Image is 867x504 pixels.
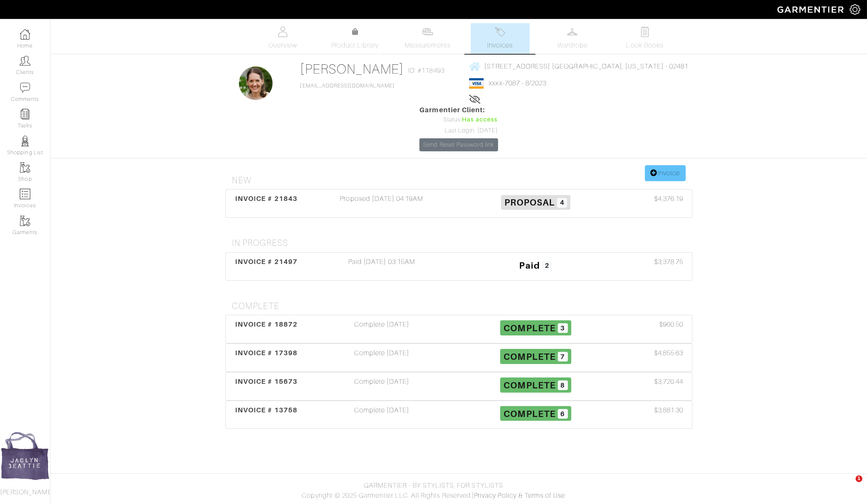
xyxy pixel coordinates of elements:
a: Invoice [645,165,685,181]
span: Measurements [405,40,451,50]
span: INVOICE # 15673 [235,377,297,385]
a: Product Library [326,27,384,50]
div: Complete [DATE] [305,405,459,425]
span: Complete [504,351,555,362]
h4: In Progress [232,238,692,248]
a: INVOICE # 17398 Complete [DATE] Complete 7 $4,855.63 [225,343,692,372]
a: Measurements [398,23,457,54]
img: basicinfo-40fd8af6dae0f16599ec9e87c0ef1c0a1fdea2edbe929e3d69a839185d80c458.svg [278,26,288,37]
img: wardrobe-487a4870c1b7c33e795ec22d11cfc2ed9d08956e64fb3008fe2437562e282088.svg [567,26,578,37]
div: Status: [419,115,498,124]
span: Complete [504,380,555,391]
span: Invoices [487,40,513,50]
span: $4,376.19 [654,194,683,204]
a: [EMAIL_ADDRESS][DOMAIN_NAME] [300,83,395,89]
a: INVOICE # 15673 Complete [DATE] Complete 8 $3,720.44 [225,372,692,401]
div: Last Login: [DATE] [419,126,498,135]
span: 2 [542,261,552,271]
span: $960.50 [659,319,683,330]
span: Paid [520,260,540,271]
span: Overview [268,40,297,50]
a: INVOICE # 21497 Paid [DATE] 03:15AM Paid 2 $3,378.75 [225,252,692,281]
h4: Complete [232,301,692,311]
img: garments-icon-b7da505a4dc4fd61783c78ac3ca0ef83fa9d6f193b1c9dc38574b1d14d53ca28.png [20,162,30,173]
img: visa-934b35602734be37eb7d5d7e5dbcd2044c359bf20a24dc3361ca3fa54326a8a7.png [469,78,484,89]
img: todo-9ac3debb85659649dc8f770b8b6100bb5dab4b48dedcbae339e5042a72dfd3cc.svg [639,26,650,37]
span: $3,881.30 [654,405,683,415]
a: Overview [253,23,312,54]
span: 1 [856,475,862,482]
img: measurements-466bbee1fd09ba9460f595b01e5d73f9e2bff037440d3c8f018324cb6cdf7a4a.svg [422,26,433,37]
div: Proposed [DATE] 04:19AM [305,194,459,213]
img: reminder-icon-8004d30b9f0a5d33ae49ab947aed9ed385cf756f9e5892f1edd6e32f2345188e.png [20,109,30,119]
div: Complete [DATE] [305,319,459,339]
img: comment-icon-a0a6a9ef722e966f86d9cbdc48e553b5cf19dbc54f86b18d962a5391bc8f6eb6.png [20,82,30,93]
a: [PERSON_NAME] [300,61,404,77]
span: 8 [558,380,568,391]
a: INVOICE # 21843 Proposed [DATE] 04:19AM Proposal 4 $4,376.19 [225,189,692,218]
span: INVOICE # 21497 [235,258,297,266]
span: INVOICE # 21843 [235,195,297,203]
span: Complete [504,408,555,419]
a: INVOICE # 18872 Complete [DATE] Complete 3 $960.50 [225,315,692,343]
span: INVOICE # 13758 [235,406,297,414]
div: Complete [DATE] [305,377,459,396]
iframe: Intercom live chat [838,475,859,496]
span: INVOICE # 17398 [235,349,297,357]
a: INVOICE # 13758 Complete [DATE] Complete 6 $3,881.30 [225,401,692,429]
img: clients-icon-6bae9207a08558b7cb47a8932f037763ab4055f8c8b6bfacd5dc20c3e0201464.png [20,55,30,66]
span: Complete [504,323,555,333]
span: Has access [462,115,498,124]
a: Privacy Policy & Terms of Use [474,492,565,499]
a: xxxx-7087 - 8/2023 [489,79,546,87]
img: garments-icon-b7da505a4dc4fd61783c78ac3ca0ef83fa9d6f193b1c9dc38574b1d14d53ca28.png [20,216,30,226]
a: Invoices [471,23,530,54]
span: 6 [558,409,568,419]
span: 7 [558,352,568,362]
span: $3,720.44 [654,377,683,387]
div: Complete [DATE] [305,348,459,367]
span: Copyright © 2025 Garmentier LLC. All Rights Reserved. [302,492,472,499]
span: [STREET_ADDRESS] [GEOGRAPHIC_DATA], [US_STATE] - 02481 [484,63,688,70]
span: Look Books [626,40,664,50]
a: Wardrobe [543,23,602,54]
span: $3,378.75 [654,257,683,267]
a: Look Books [615,23,674,54]
img: dashboard-icon-dbcd8f5a0b271acd01030246c82b418ddd0df26cd7fceb0bd07c9910d44c42f6.png [20,29,30,40]
img: stylists-icon-eb353228a002819b7ec25b43dbf5f0378dd9e0616d9560372ff212230b889e62.png [20,136,30,146]
img: orders-icon-0abe47150d42831381b5fb84f609e132dff9fe21cb692f30cb5eec754e2cba89.png [20,189,30,199]
span: $4,855.63 [654,348,683,358]
span: Proposal [504,197,555,208]
span: Garmentier Client: [419,105,498,115]
a: [STREET_ADDRESS] [GEOGRAPHIC_DATA], [US_STATE] - 02481 [469,61,688,71]
span: 3 [558,323,568,333]
img: garmentier-logo-header-white-b43fb05a5012e4ada735d5af1a66efaba907eab6374d6393d1fbf88cb4ef424d.png [773,2,850,17]
span: 4 [557,198,567,208]
img: gear-icon-white-bd11855cb880d31180b6d7d6211b90ccbf57a29d726f0c71d8c61bd08dd39cc2.png [850,4,860,15]
img: orders-27d20c2124de7fd6de4e0e44c1d41de31381a507db9b33961299e4e07d508b8c.svg [495,26,505,37]
h4: New [232,175,692,186]
a: Send Reset Password link [419,138,498,151]
span: Wardrobe [557,40,588,50]
span: INVOICE # 18872 [235,320,297,328]
span: Product Library [331,40,379,50]
span: ID: #118493 [408,66,445,76]
div: Paid [DATE] 03:15AM [305,257,459,276]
